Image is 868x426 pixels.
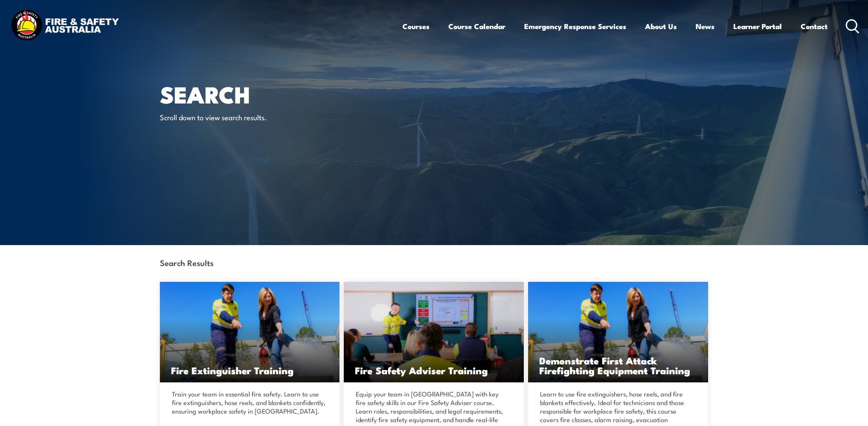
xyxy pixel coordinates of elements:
h3: Fire Safety Adviser Training [355,365,513,375]
p: Train your team in essential fire safety. Learn to use fire extinguishers, hose reels, and blanke... [172,390,325,415]
h3: Fire Extinguisher Training [171,365,329,375]
a: Demonstrate First Attack Firefighting Equipment Training [528,282,708,382]
h1: Search [160,84,372,104]
a: News [696,15,715,38]
strong: Search Results [160,257,213,268]
img: Fire Extinguisher Training [160,282,340,382]
img: Demonstrate First Attack Firefighting Equipment [528,282,708,382]
a: Contact [801,15,828,38]
p: Scroll down to view search results. [160,112,316,122]
a: Learner Portal [733,15,782,38]
h3: Demonstrate First Attack Firefighting Equipment Training [539,355,697,375]
a: About Us [645,15,677,38]
a: Fire Safety Adviser Training [344,282,524,382]
a: Course Calendar [448,15,505,38]
a: Courses [402,15,429,38]
img: Fire Safety Advisor [344,282,524,382]
a: Emergency Response Services [524,15,626,38]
